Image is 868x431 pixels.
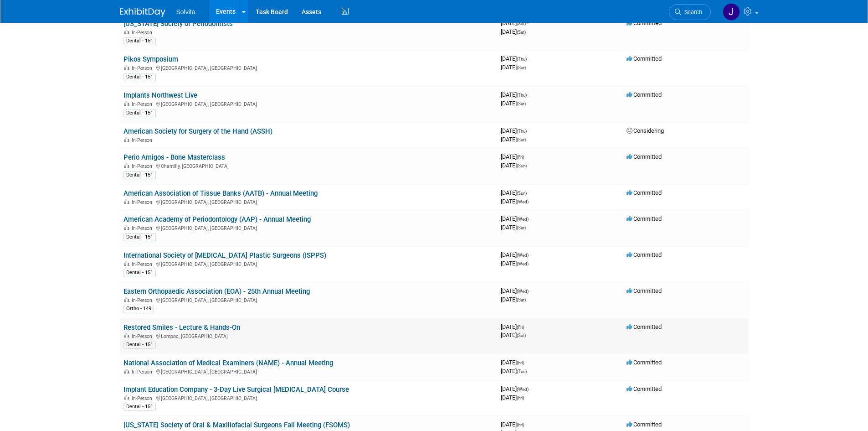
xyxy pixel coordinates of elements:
span: (Thu) [517,93,527,98]
span: [DATE] [501,224,526,231]
span: - [530,385,531,392]
img: In-Person Event [124,163,129,168]
span: [DATE] [501,55,529,62]
img: In-Person Event [124,369,129,374]
a: Implant Education Company - 3-Day Live Surgical [MEDICAL_DATA] Course [123,385,349,394]
span: (Fri) [517,395,524,400]
div: Dental - 151 [123,73,156,81]
div: Dental - 151 [123,341,156,349]
span: (Sat) [517,137,526,142]
img: In-Person Event [124,30,129,34]
span: (Sat) [517,297,526,302]
span: [DATE] [501,136,526,143]
div: Dental - 151 [123,109,156,117]
span: (Sat) [517,333,526,338]
span: - [525,421,527,428]
span: [DATE] [501,189,529,196]
span: (Fri) [517,360,524,365]
span: Committed [627,55,662,62]
span: In-Person [132,369,155,375]
span: - [530,215,531,222]
span: [DATE] [501,287,531,294]
span: (Sun) [517,163,527,168]
span: In-Person [132,101,155,107]
a: American Society for Surgery of the Hand (ASSH) [123,127,272,135]
span: (Sat) [517,21,526,26]
img: Josh Richardson [723,3,740,21]
span: [DATE] [501,100,526,107]
span: In-Person [132,395,155,401]
span: (Fri) [517,155,524,160]
a: American Academy of Periodontology (AAP) - Annual Meeting [123,215,311,223]
img: In-Person Event [124,395,129,400]
span: (Wed) [517,261,529,266]
div: [GEOGRAPHIC_DATA], [GEOGRAPHIC_DATA] [123,368,493,375]
span: In-Person [132,297,155,303]
a: Search [669,4,711,20]
span: [DATE] [501,323,527,330]
span: [DATE] [501,162,527,169]
span: [DATE] [501,368,527,374]
a: Implants Northwest Live [123,91,197,99]
div: [GEOGRAPHIC_DATA], [GEOGRAPHIC_DATA] [123,224,493,231]
span: [DATE] [501,198,529,205]
div: [GEOGRAPHIC_DATA], [GEOGRAPHIC_DATA] [123,394,493,401]
span: (Wed) [517,387,529,392]
span: (Sat) [517,30,526,35]
span: [DATE] [501,127,529,134]
img: In-Person Event [124,333,129,338]
span: (Wed) [517,289,529,294]
img: In-Person Event [124,65,129,70]
span: - [525,153,527,160]
div: Lompoc, [GEOGRAPHIC_DATA] [123,332,493,339]
span: (Fri) [517,422,524,427]
a: Restored Smiles - Lecture & Hands-On [123,323,240,332]
span: Solvita [176,8,195,16]
span: In-Person [132,333,155,339]
span: - [525,323,527,330]
img: In-Person Event [124,297,129,302]
span: Committed [627,251,662,258]
div: Ortho - 149 [123,305,154,313]
span: Search [681,9,702,16]
span: Committed [627,421,662,428]
span: Committed [627,153,662,160]
span: [DATE] [501,394,524,401]
span: - [528,127,529,134]
img: In-Person Event [124,225,129,230]
span: [DATE] [501,64,526,71]
img: ExhibitDay [120,8,165,17]
a: American Association of Tissue Banks (AATB) - Annual Meeting [123,189,318,197]
span: Committed [627,215,662,222]
span: In-Person [132,225,155,231]
span: Committed [627,323,662,330]
span: [DATE] [501,296,526,303]
span: [DATE] [501,251,531,258]
span: - [530,287,531,294]
span: Committed [627,91,662,98]
span: [DATE] [501,20,529,26]
a: [US_STATE] Society of Oral & Maxillofacial Surgeons Fall Meeting (FSOMS) [123,421,350,429]
span: (Wed) [517,217,529,222]
span: In-Person [132,261,155,267]
a: Perio Amigos - Bone Masterclass [123,153,225,161]
span: In-Person [132,163,155,169]
span: In-Person [132,137,155,143]
span: [DATE] [501,359,527,366]
span: Committed [627,20,662,26]
span: Committed [627,189,662,196]
div: [GEOGRAPHIC_DATA], [GEOGRAPHIC_DATA] [123,260,493,267]
span: [DATE] [501,91,529,98]
div: Dental - 151 [123,403,156,411]
span: - [525,359,527,366]
div: Dental - 151 [123,269,156,277]
span: (Wed) [517,253,529,258]
span: (Sat) [517,225,526,230]
span: [DATE] [501,332,526,338]
span: [DATE] [501,28,526,35]
div: Dental - 151 [123,233,156,241]
a: National Association of Medical Examiners (NAME) - Annual Meeting [123,359,333,367]
span: [DATE] [501,260,529,267]
span: Considering [627,127,664,134]
div: Dental - 151 [123,37,156,45]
